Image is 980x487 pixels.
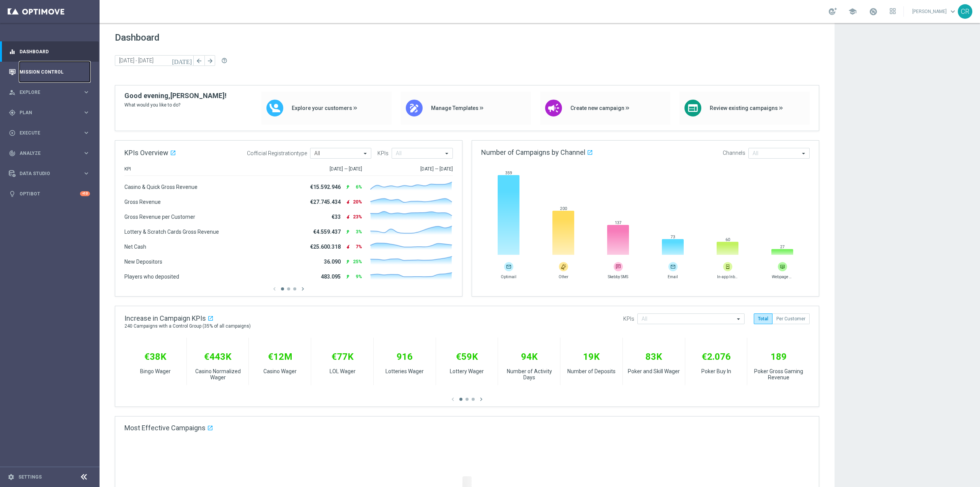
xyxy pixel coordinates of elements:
div: Execute [9,130,83,136]
div: Explore [9,89,83,96]
div: Dashboard [9,41,90,62]
button: play_circle_outline Execute keyboard_arrow_right [8,130,90,136]
button: Mission Control [8,69,90,75]
a: Settings [18,475,42,479]
i: settings [8,474,15,480]
i: person_search [9,89,16,96]
i: keyboard_arrow_right [83,89,90,96]
button: track_changes Analyze keyboard_arrow_right [8,150,90,156]
button: person_search Explore keyboard_arrow_right [8,89,90,95]
span: keyboard_arrow_down [949,7,957,16]
div: Data Studio [9,170,83,177]
a: [PERSON_NAME]keyboard_arrow_down [911,6,958,17]
span: Data Studio [20,171,83,176]
i: track_changes [9,150,16,157]
div: Analyze [9,150,83,157]
span: school [848,7,857,16]
div: Mission Control [9,62,90,82]
i: keyboard_arrow_right [83,129,90,136]
span: Plan [20,110,83,115]
span: Analyze [20,151,83,156]
span: Execute [20,131,83,135]
i: keyboard_arrow_right [83,170,90,177]
a: Mission Control [20,62,90,82]
i: keyboard_arrow_right [83,109,90,116]
button: gps_fixed Plan keyboard_arrow_right [8,110,90,116]
a: Optibot [20,184,80,204]
i: gps_fixed [9,109,16,116]
a: Dashboard [20,41,90,62]
i: lightbulb [9,190,16,197]
i: play_circle_outline [9,130,16,136]
i: keyboard_arrow_right [83,149,90,157]
button: lightbulb Optibot +10 [8,191,90,197]
div: +10 [80,191,90,196]
i: equalizer [9,48,16,55]
button: equalizer Dashboard [8,49,90,55]
div: Plan [9,109,83,116]
button: Data Studio keyboard_arrow_right [8,171,90,177]
div: CR [958,4,972,19]
span: Explore [20,90,83,95]
div: Optibot [9,184,90,204]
